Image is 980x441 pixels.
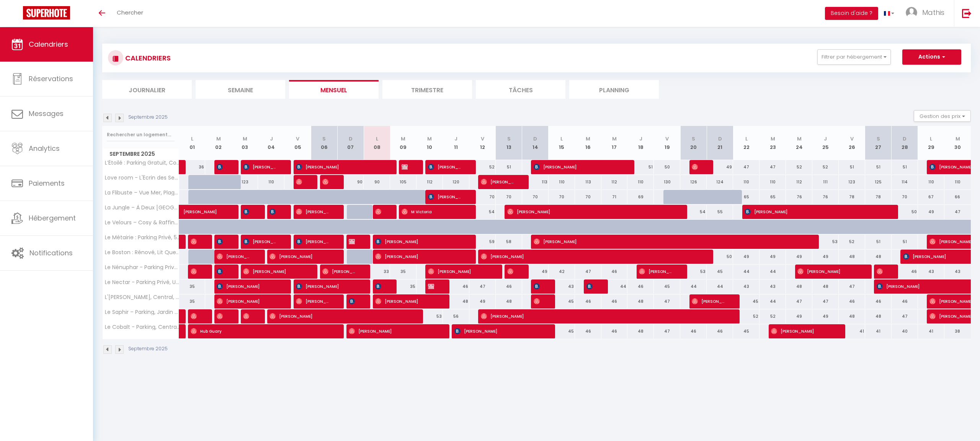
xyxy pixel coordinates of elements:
div: 45 [733,294,759,309]
abbr: V [850,135,854,142]
abbr: L [376,135,378,142]
span: [PERSON_NAME] [375,279,384,294]
div: 51 [496,160,522,174]
div: 46 [575,324,601,338]
div: 52 [733,309,759,323]
div: 69 [627,190,654,204]
span: [PERSON_NAME] [269,204,278,219]
div: 110 [258,175,284,189]
th: 14 [522,126,549,160]
abbr: M [955,135,960,142]
div: 43 [549,279,575,294]
div: 44 [759,265,786,279]
div: 42 [549,265,575,279]
div: 51 [627,160,654,174]
div: 65 [759,190,786,204]
div: 41 [839,324,865,338]
div: 49 [733,250,759,264]
div: 46 [892,294,918,309]
div: 124 [707,175,733,189]
div: 46 [839,294,865,309]
div: 123 [232,175,258,189]
span: Le Boston : Rénové, Lit Queen Size, [GEOGRAPHIC_DATA] [104,250,180,255]
div: 110 [627,175,654,189]
span: Chercher [117,8,143,16]
span: Septembre 2025 [103,149,179,160]
abbr: M [797,135,802,142]
span: [PERSON_NAME] [269,309,408,323]
div: 49 [812,250,839,264]
span: [PERSON_NAME] [375,204,384,219]
li: Semaine [196,80,285,99]
div: 46 [627,279,654,294]
div: 78 [839,190,865,204]
th: 18 [627,126,654,160]
span: Messages [29,109,64,118]
span: [PERSON_NAME] [191,264,199,279]
div: 120 [443,175,469,189]
div: 54 [680,205,707,219]
div: 52 [469,160,496,174]
div: 45 [549,294,575,309]
span: [PERSON_NAME] [243,234,278,249]
th: 27 [865,126,892,160]
span: [PERSON_NAME] [639,264,674,279]
span: [PERSON_NAME] [534,160,621,174]
abbr: M [612,135,617,142]
span: [PERSON_NAME] [217,294,278,309]
div: 44 [759,294,786,309]
div: 123 [839,175,865,189]
span: [PERSON_NAME] [534,234,803,249]
li: Trimestre [382,80,472,99]
span: [PERSON_NAME] [191,234,199,249]
div: 47 [786,294,812,309]
span: [PERSON_NAME] [586,279,595,294]
a: [PERSON_NAME] [179,309,183,324]
div: 50 [892,205,918,219]
abbr: M [427,135,432,142]
div: 44 [680,279,707,294]
span: [PERSON_NAME] [428,279,437,294]
th: 23 [759,126,786,160]
span: [PERSON_NAME] [534,279,542,294]
div: 52 [839,235,865,249]
span: [PERSON_NAME] [296,294,331,309]
div: 76 [786,190,812,204]
div: 44 [601,279,628,294]
span: [PERSON_NAME] [692,160,701,174]
div: 47 [812,294,839,309]
div: 110 [759,175,786,189]
div: 112 [601,175,628,189]
div: 51 [865,235,892,249]
span: [PERSON_NAME] [428,189,463,204]
th: 30 [944,126,971,160]
abbr: M [771,135,775,142]
span: Love room - L'Écrin des Sens, Jaccuzi [104,175,180,181]
div: 47 [654,324,680,338]
abbr: L [560,135,563,142]
abbr: D [718,135,722,142]
th: 28 [892,126,918,160]
span: [PERSON_NAME] [877,279,965,294]
th: 04 [258,126,284,160]
abbr: D [349,135,353,142]
abbr: D [903,135,906,142]
th: 09 [390,126,416,160]
div: 48 [839,250,865,264]
abbr: J [639,135,642,142]
span: [PERSON_NAME] [454,324,541,338]
abbr: J [454,135,457,142]
div: 110 [549,175,575,189]
div: 67 [918,190,944,204]
div: 50 [654,160,680,174]
span: [PERSON_NAME] [771,324,832,338]
abbr: S [322,135,326,142]
img: logout [962,8,972,18]
abbr: J [824,135,827,142]
span: [PERSON_NAME] [217,234,225,249]
div: 47 [944,205,971,219]
a: [PERSON_NAME] [179,205,206,219]
abbr: L [930,135,932,142]
span: M Victoria [402,204,462,219]
th: 11 [443,126,469,160]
